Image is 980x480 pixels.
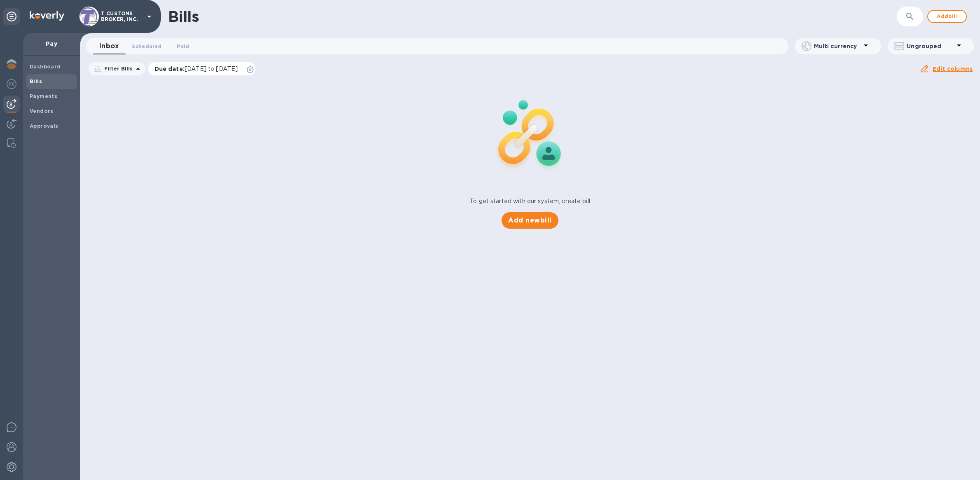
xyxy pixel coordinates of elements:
[508,215,551,225] span: Add new bill
[185,66,238,72] span: [DATE] to [DATE]
[155,65,242,73] p: Due date :
[132,42,162,51] span: Scheduled
[30,123,59,129] b: Approvals
[101,65,133,72] p: Filter Bills
[502,212,558,229] button: Add newbill
[30,108,54,114] b: Vendors
[168,8,199,25] h1: Bills
[30,11,64,21] img: Logo
[907,42,954,50] p: Ungrouped
[3,8,20,25] div: Unpin categories
[927,10,967,23] button: Addbill
[177,42,189,51] span: Paid
[30,63,61,70] b: Dashboard
[814,42,861,50] p: Multi currency
[99,40,119,52] span: Inbox
[30,78,42,84] b: Bills
[148,62,256,75] div: Due date:[DATE] to [DATE]
[470,197,590,206] p: To get started with our system, create bill
[101,11,142,22] p: T CUSTOMS BROKER, INC.
[935,12,959,21] span: Add bill
[933,66,973,72] u: Edit columns
[30,93,57,99] b: Payments
[7,79,16,89] img: Foreign exchange
[30,40,73,48] p: Pay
